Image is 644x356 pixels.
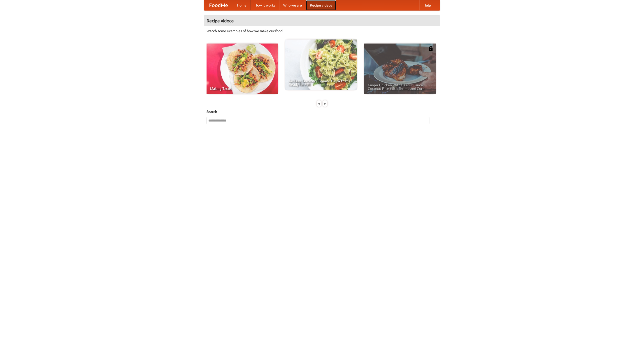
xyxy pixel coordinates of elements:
a: Recipe videos [306,0,336,10]
a: Making Tacos [207,44,278,94]
h4: Recipe videos [204,16,440,26]
span: Making Tacos [210,87,274,90]
div: » [323,100,327,107]
a: Home [233,0,251,10]
h5: Search [207,109,437,114]
span: An Easy, Summery Tomato Pasta That's Ready for Fall [289,79,353,86]
div: « [317,100,321,107]
p: Watch some examples of how we make our food! [207,28,437,33]
img: 483408.png [428,46,433,51]
a: How it works [251,0,279,10]
a: Help [419,0,435,10]
a: An Easy, Summery Tomato Pasta That's Ready for Fall [285,39,357,90]
a: Who we are [279,0,306,10]
a: FoodMe [204,0,233,10]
